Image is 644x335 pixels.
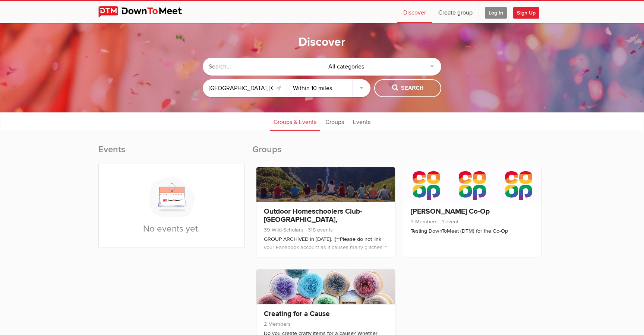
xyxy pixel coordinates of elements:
a: Sign Up [513,1,545,23]
div: No events yet. [99,163,244,248]
span: 1 event [439,218,458,225]
span: Sign Up [513,7,539,19]
a: Discover [397,1,432,23]
a: Events [349,112,374,131]
h1: Discover [299,35,345,50]
span: 2 Members [264,321,291,327]
span: Log In [485,7,507,19]
span: 318 events [305,227,333,233]
h2: Groups [252,144,546,163]
input: Location or ZIP-Code [203,79,287,97]
a: Groups & Events [270,112,320,131]
input: Search... [203,58,322,76]
a: [PERSON_NAME] Co-Op [411,207,490,216]
h2: Events [98,144,245,163]
button: Search [374,79,441,97]
a: Groups [322,112,348,131]
span: 3 Members [411,218,438,225]
img: DownToMeet [98,6,193,17]
span: Search [392,84,424,92]
div: Testing DownToMeet (DTM) for the Co-Op [411,227,534,235]
span: 39 Wild-Scholars [264,227,303,233]
div: All categories [322,58,442,76]
a: Creating for a Cause [264,309,330,318]
a: Outdoor Homeschoolers Club- [GEOGRAPHIC_DATA], [GEOGRAPHIC_DATA] (archived) [264,207,370,232]
a: Log In [479,1,513,23]
a: Create group [432,1,479,23]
